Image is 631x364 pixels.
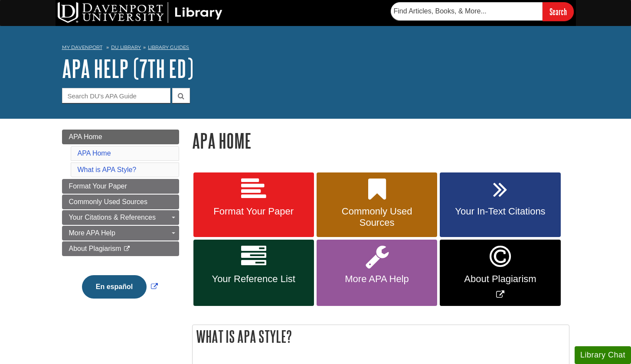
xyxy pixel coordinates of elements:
[440,240,560,306] a: Link opens in new window
[317,172,437,237] a: Commonly Used Sources
[446,273,554,285] span: About Plagiarism
[200,273,307,285] span: Your Reference List
[543,2,574,21] input: Search
[111,44,141,50] a: DU Library
[391,2,543,20] input: Find Articles, Books, & More...
[62,42,569,55] nav: breadcrumb
[62,130,179,144] a: APA Home
[58,2,222,23] img: DU Library
[80,283,160,290] a: Link opens in new window
[69,245,121,252] span: About Plagiarism
[69,214,156,221] span: Your Citations & References
[192,130,569,152] h1: APA Home
[148,44,189,50] a: Library Guides
[62,226,179,240] a: More APA Help
[446,206,554,217] span: Your In-Text Citations
[69,182,127,190] span: Format Your Paper
[78,149,111,157] a: APA Home
[391,2,574,21] form: Searches DU Library's articles, books, and more
[323,206,431,228] span: Commonly Used Sources
[69,229,115,237] span: More APA Help
[62,179,179,194] a: Format Your Paper
[62,195,179,209] a: Commonly Used Sources
[123,246,131,252] i: This link opens in a new window
[69,198,147,205] span: Commonly Used Sources
[62,210,179,225] a: Your Citations & References
[193,172,314,237] a: Format Your Paper
[62,130,179,313] div: Guide Page Menu
[82,275,147,299] button: En español
[62,55,193,82] a: APA Help (7th Ed)
[575,346,631,364] button: Library Chat
[440,172,560,237] a: Your In-Text Citations
[62,88,170,103] input: Search DU's APA Guide
[317,240,437,306] a: More APA Help
[78,166,137,173] a: What is APA Style?
[323,273,431,285] span: More APA Help
[200,206,307,217] span: Format Your Paper
[193,325,569,348] h2: What is APA Style?
[62,241,179,256] a: About Plagiarism
[69,133,102,140] span: APA Home
[193,240,314,306] a: Your Reference List
[62,44,102,51] a: My Davenport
